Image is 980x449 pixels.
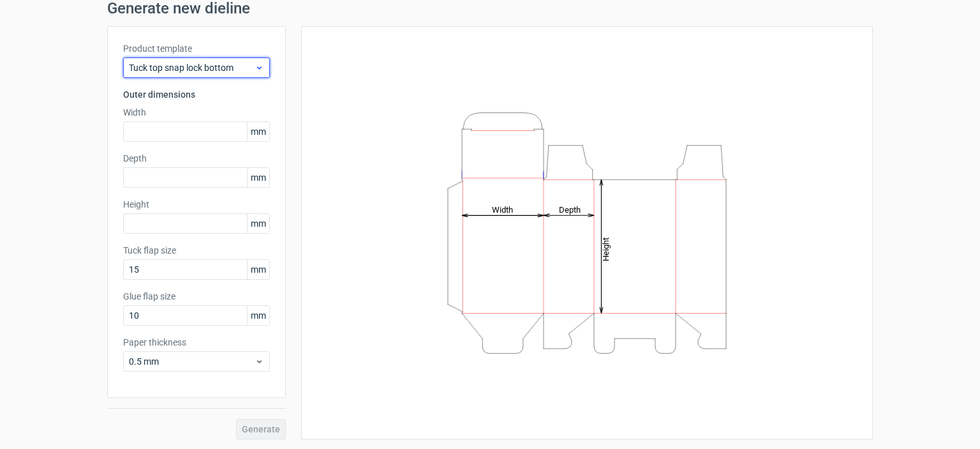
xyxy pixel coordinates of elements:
h3: Outer dimensions [123,88,270,101]
label: Paper thickness [123,336,270,349]
tspan: Height [601,237,611,261]
label: Glue flap size [123,290,270,303]
span: mm [247,168,269,187]
label: Width [123,106,270,119]
span: mm [247,214,269,233]
h1: Generate new dieline [107,1,873,16]
tspan: Width [492,204,513,214]
span: mm [247,306,269,325]
span: mm [247,122,269,141]
span: 0.5 mm [129,355,255,368]
span: mm [247,260,269,279]
tspan: Depth [559,204,581,214]
span: Tuck top snap lock bottom [129,61,255,74]
label: Depth [123,152,270,165]
label: Height [123,198,270,211]
label: Tuck flap size [123,244,270,257]
label: Product template [123,42,270,55]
